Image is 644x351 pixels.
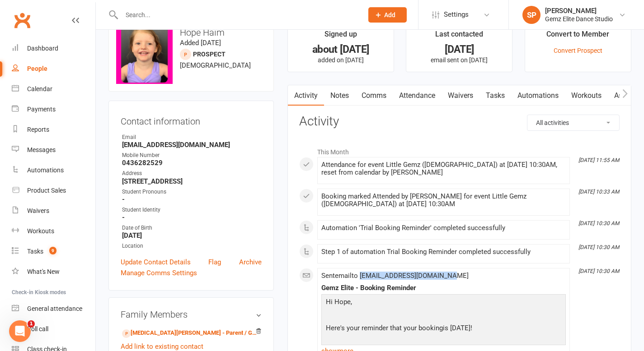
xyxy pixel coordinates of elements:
h3: Family Members [121,309,262,319]
div: SP [522,6,541,24]
li: This Month [299,143,620,157]
i: [DATE] 11:55 AM [578,157,619,163]
a: General attendance kiosk mode [12,299,95,319]
i: [DATE] 10:30 AM [578,268,619,274]
div: Automations [27,166,64,174]
a: Notes [324,85,355,106]
h3: Hope Haim [116,28,266,37]
i: [DATE] 10:30 AM [578,220,619,226]
div: Date of Birth [122,224,262,232]
a: Activity [288,85,324,106]
div: Location [122,242,262,250]
h3: Contact information [121,113,262,126]
div: Automation 'Trial Booking Reminder' completed successfully [321,224,566,232]
input: Search... [119,9,357,21]
a: Waivers [442,85,479,106]
a: Manage Comms Settings [121,268,197,278]
p: added on [DATE] [296,56,385,64]
p: Here's your reminder that your booking [324,323,564,336]
a: Tasks [479,85,511,106]
p: email sent on [DATE] [414,56,504,64]
a: Automations [511,85,565,106]
div: Email [122,133,262,142]
a: Comms [355,85,393,106]
div: Tasks [27,248,43,255]
span: , [351,298,352,306]
strong: 0436282529 [122,159,262,167]
a: People [12,59,95,79]
a: Convert Prospect [554,47,602,54]
div: Gemz Elite - Booking Reminder [321,284,566,292]
div: Calendar [27,85,52,92]
a: Workouts [12,221,95,241]
div: What's New [27,268,60,275]
div: Address [122,169,262,178]
div: Workouts [27,227,54,235]
time: Added [DATE] [180,39,221,47]
div: Booking marked Attended by [PERSON_NAME] for event Little Gemz ([DEMOGRAPHIC_DATA]) at [DATE] 10:... [321,193,566,208]
div: Messages [27,146,56,153]
i: [DATE] 10:33 AM [578,189,619,195]
a: Archive [239,257,262,268]
div: Payments [27,106,56,113]
a: Reports [12,120,95,140]
a: Roll call [12,319,95,339]
strong: [STREET_ADDRESS] [122,177,262,185]
div: Product Sales [27,187,66,194]
span: is [DATE]! [443,324,472,332]
a: Clubworx [11,9,33,32]
a: [MEDICAL_DATA][PERSON_NAME] - Parent / Guardian [122,328,257,338]
a: Waivers [12,201,95,221]
div: Mobile Number [122,151,262,160]
span: Settings [444,5,469,25]
strong: - [122,213,262,222]
iframe: Intercom live chat [9,320,31,342]
span: 9 [49,247,56,254]
img: image1758325838.png [116,28,173,84]
h3: Activity [299,115,620,129]
a: What's New [12,262,95,282]
a: Calendar [12,79,95,99]
a: Payments [12,99,95,120]
div: Convert to Member [546,28,609,45]
div: Dashboard [27,45,58,52]
span: Sent email to [EMAIL_ADDRESS][DOMAIN_NAME] [321,272,469,280]
a: Tasks 9 [12,241,95,262]
div: about [DATE] [296,45,385,54]
div: Student Pronouns [122,188,262,196]
button: Add [368,7,407,23]
p: Hi Hope [324,296,564,309]
strong: - [122,195,262,203]
span: Add [384,11,395,18]
div: People [27,65,47,72]
span: 1 [28,320,35,328]
div: Last contacted [435,28,483,45]
a: Attendance [393,85,442,106]
snap: prospect [193,51,226,58]
div: Attendance for event Little Gemz ([DEMOGRAPHIC_DATA]) at [DATE] 10:30AM, reset from calendar by [... [321,161,566,176]
strong: [EMAIL_ADDRESS][DOMAIN_NAME] [122,141,262,149]
div: General attendance [27,305,82,312]
a: Product Sales [12,180,95,201]
div: Waivers [27,207,49,214]
a: Messages [12,140,95,160]
span: [DEMOGRAPHIC_DATA] [180,61,251,69]
a: Dashboard [12,38,95,59]
div: Reports [27,126,49,133]
div: Roll call [27,325,48,333]
a: Flag [208,257,221,268]
div: [DATE] [414,45,504,54]
a: Automations [12,160,95,180]
div: Signed up [324,28,357,45]
a: Update Contact Details [121,257,191,268]
div: Step 1 of automation Trial Booking Reminder completed successfully [321,248,566,256]
div: [PERSON_NAME] [545,7,613,15]
div: Student Identity [122,206,262,214]
a: Workouts [565,85,608,106]
strong: [DATE] [122,231,262,240]
div: Gemz Elite Dance Studio [545,15,613,23]
i: [DATE] 10:30 AM [578,244,619,250]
